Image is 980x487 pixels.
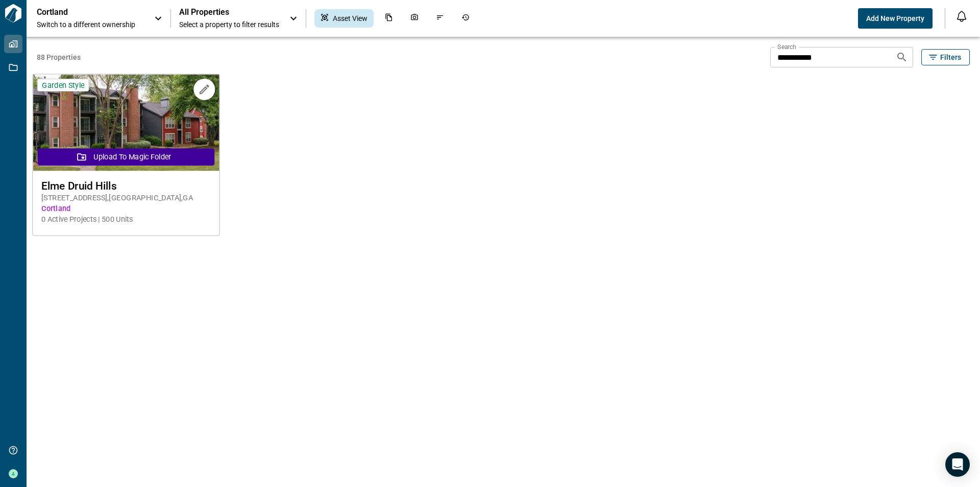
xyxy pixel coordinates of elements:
span: Filters [940,52,961,62]
span: Add New Property [866,13,924,24]
button: Add New Property [858,8,933,29]
span: Cortland [41,203,210,214]
div: Documents [379,9,399,28]
div: Issues & Info [430,9,450,28]
div: Open Intercom Messenger [945,452,970,477]
button: Open notification feed [953,8,970,25]
span: Select a property to filter results [179,19,279,30]
button: Filters [921,49,970,65]
button: Search properties [892,47,912,67]
span: Elme Druid Hills [41,179,210,192]
span: 0 Active Projects | 500 Units [41,214,210,225]
span: Switch to a different ownership [37,19,144,30]
div: Job History [455,9,476,28]
p: Cortland [37,7,129,17]
span: [STREET_ADDRESS] , [GEOGRAPHIC_DATA] , GA [41,193,210,203]
div: Photos [404,9,425,28]
button: Upload to Magic Folder [38,148,214,166]
div: Asset View [314,9,374,28]
span: Garden Style [42,80,84,90]
label: Search [777,42,796,51]
span: 88 Properties [37,52,766,62]
span: Asset View [333,13,367,24]
img: property-asset [33,75,219,171]
span: All Properties [179,7,279,17]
